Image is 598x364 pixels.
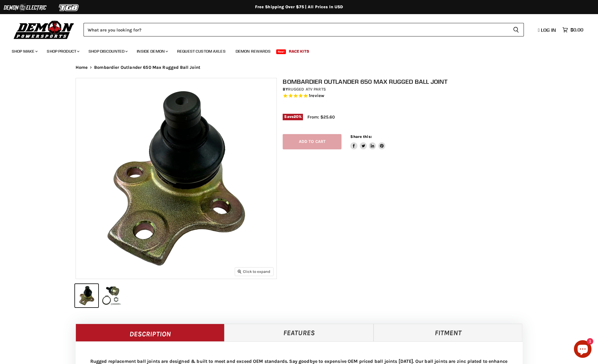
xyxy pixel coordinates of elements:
[76,324,225,341] a: Description
[572,340,593,359] inbox-online-store-chat: Shopify online store chat
[283,93,529,99] span: Rated 5.0 out of 5 stars 1 reviews
[307,114,335,120] span: From: $25.60
[570,27,583,33] span: $0.00
[535,27,559,33] a: Log in
[350,134,385,150] aside: Share this:
[84,23,524,36] form: Product
[310,93,324,98] span: review
[231,45,275,57] a: Demon Rewards
[42,45,83,57] a: Shop Product
[238,269,270,274] span: Click to expand
[283,114,303,120] span: Save %
[3,2,47,13] img: Demon Electric Logo 2
[75,284,98,307] button: Bombardier Outlander 650 Max Rugged Ball Joint thumbnail
[283,86,529,93] div: by
[76,65,88,70] a: Home
[235,268,273,275] button: Click to expand
[173,45,230,57] a: Request Custom Axles
[224,324,374,341] a: Features
[47,2,91,13] img: TGB Logo 2
[276,49,286,54] span: New!
[7,45,41,57] a: Shop Make
[309,93,324,98] span: 1 reviews
[288,87,326,92] a: Rugged ATV Parts
[84,45,131,57] a: Shop Discounted
[64,4,534,10] div: Free Shipping Over $75 | All Prices In USD
[283,78,529,85] h1: Bombardier Outlander 650 Max Rugged Ball Joint
[12,19,76,40] img: Demon Powersports
[559,26,586,34] a: $0.00
[100,284,123,307] button: Bombardier Outlander 650 Max Rugged Ball Joint thumbnail
[541,27,556,33] span: Log in
[76,78,276,279] img: Bombardier Outlander 650 Max Rugged Ball Joint
[508,23,524,36] button: Search
[294,114,299,119] span: 20
[94,65,200,70] span: Bombardier Outlander 650 Max Rugged Ball Joint
[64,65,534,70] nav: Breadcrumbs
[132,45,171,57] a: Inside Demon
[7,43,582,57] ul: Main menu
[84,23,508,36] input: Search
[350,134,372,139] span: Share this:
[374,324,523,341] a: Fitment
[284,45,314,57] a: Race Kits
